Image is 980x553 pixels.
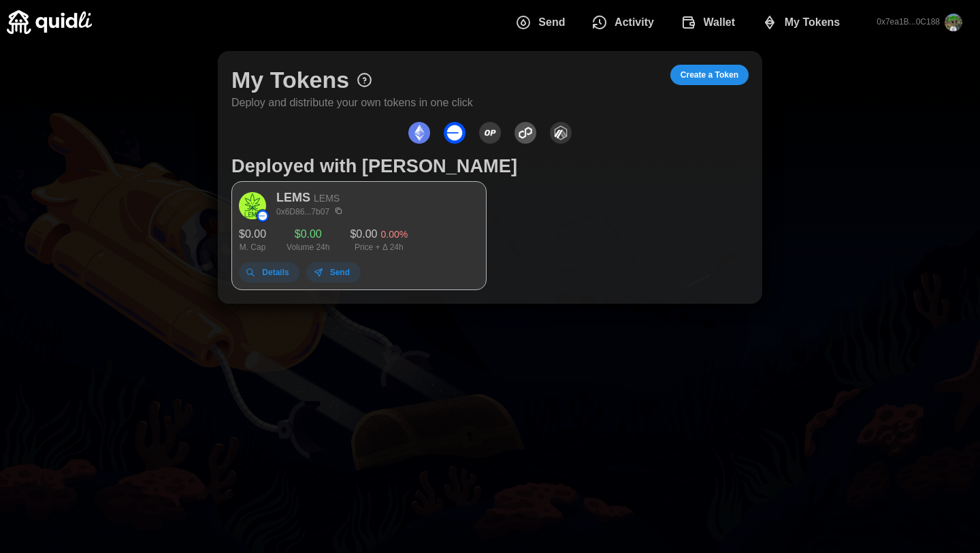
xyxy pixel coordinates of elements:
[287,226,329,243] p: $ 0.00
[287,243,329,251] p: Volume 24h
[330,263,350,282] span: Send
[380,227,408,242] p: 0.00 %
[479,122,501,144] img: Optimism
[866,3,973,42] button: 0x7ea1B...0C188
[550,122,572,144] img: Arbitrum
[333,205,345,217] button: Copy CA
[314,191,340,206] p: LEMS
[785,9,840,36] span: My Tokens
[231,154,749,178] h1: Deployed with [PERSON_NAME]
[239,243,266,251] p: M. Cap
[231,65,349,95] h1: My Tokens
[262,263,289,282] span: Details
[231,95,473,112] p: Deploy and distribute your own tokens in one click
[538,9,565,36] span: Send
[444,122,465,144] img: Base
[239,192,266,219] img: LEMS (on Base)
[615,9,654,36] span: Activity
[511,118,540,147] button: Polygon
[7,10,92,34] img: Quidli
[945,14,962,31] img: original
[476,118,504,147] button: Optimism
[276,207,329,217] a: 0x6D86...7b07
[751,8,855,37] button: My Tokens
[681,65,738,84] span: Create a Token
[306,262,361,283] button: Send
[239,262,299,283] button: Details
[276,189,310,208] p: LEMS
[581,8,669,37] button: Activity
[546,118,575,147] button: Arbitrum
[877,16,940,28] p: 0x7ea1B...0C188
[505,8,581,37] button: Send
[670,65,749,85] button: Create a Token
[350,243,408,251] p: Price + Δ 24h
[350,226,377,243] p: $ 0.00
[405,118,434,147] button: Ethereum
[408,122,430,144] img: Ethereum
[670,8,751,37] button: Wallet
[514,122,536,144] img: Polygon
[239,226,266,243] p: $ 0.00
[440,118,469,147] button: Base
[704,9,736,36] span: Wallet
